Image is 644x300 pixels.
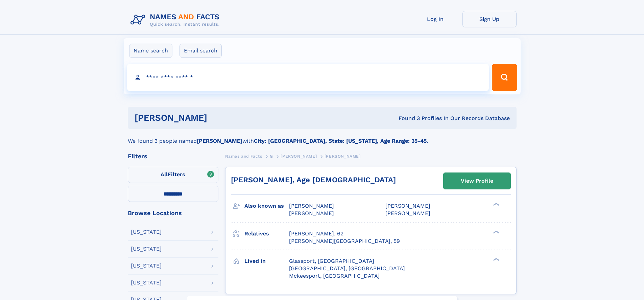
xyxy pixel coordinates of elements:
b: [PERSON_NAME] [197,138,242,144]
a: [PERSON_NAME], 62 [289,230,343,237]
a: View Profile [444,173,510,189]
div: [US_STATE] [131,246,162,252]
h3: Relatives [244,228,289,239]
label: Filters [128,167,218,183]
div: ❯ [492,202,500,207]
div: We found 3 people named with . [128,129,517,145]
span: [PERSON_NAME] [385,203,430,209]
div: [US_STATE] [131,229,162,235]
a: Names and Facts [225,152,262,160]
div: ❯ [492,257,500,261]
span: Mckeesport, [GEOGRAPHIC_DATA] [289,273,380,279]
span: [PERSON_NAME] [281,154,317,159]
span: [PERSON_NAME] [289,210,334,216]
span: All [161,171,168,178]
b: City: [GEOGRAPHIC_DATA], State: [US_STATE], Age Range: 35-45 [254,138,427,144]
div: [US_STATE] [131,263,162,269]
h1: [PERSON_NAME] [135,114,303,122]
div: Found 3 Profiles In Our Records Database [303,115,510,122]
a: [PERSON_NAME], Age [DEMOGRAPHIC_DATA] [231,176,396,184]
span: [GEOGRAPHIC_DATA], [GEOGRAPHIC_DATA] [289,265,405,272]
label: Email search [180,44,222,58]
div: [US_STATE] [131,280,162,285]
span: [PERSON_NAME] [289,203,334,209]
a: [PERSON_NAME][GEOGRAPHIC_DATA], 59 [289,237,400,245]
div: Filters [128,153,218,159]
input: search input [127,64,489,91]
a: [PERSON_NAME] [281,152,317,160]
label: Name search [129,44,172,58]
div: Browse Locations [128,210,218,216]
h3: Also known as [244,200,289,212]
img: Logo Names and Facts [128,11,225,29]
span: [PERSON_NAME] [385,210,430,216]
span: [PERSON_NAME] [325,154,361,159]
button: Search Button [492,64,517,91]
span: G [270,154,273,159]
span: Glassport, [GEOGRAPHIC_DATA] [289,258,374,264]
a: G [270,152,273,160]
h3: Lived in [244,255,289,267]
div: View Profile [461,173,493,189]
a: Log In [408,11,462,27]
div: ❯ [492,230,500,234]
a: Sign Up [462,11,517,27]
